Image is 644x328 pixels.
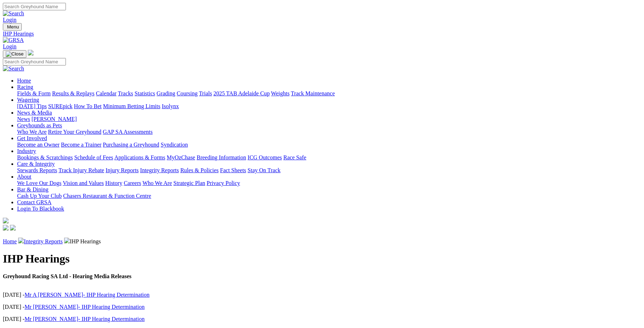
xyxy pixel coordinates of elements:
[3,238,641,245] p: IHP Hearings
[17,193,641,199] div: Bar & Dining
[74,154,113,160] a: Schedule of Fees
[58,167,104,173] a: Track Injury Rebate
[17,206,64,212] a: Login To Blackbook
[180,167,219,173] a: Rules & Policies
[52,90,94,96] a: Results & Replays
[17,103,641,110] div: Wagering
[3,304,641,310] p: [DATE] -
[199,90,212,96] a: Trials
[17,129,641,135] div: Greyhounds as Pets
[220,167,246,173] a: Fact Sheets
[3,31,641,37] a: IHP Hearings
[31,116,77,122] a: [PERSON_NAME]
[3,316,641,322] p: [DATE] -
[17,84,33,90] a: Racing
[17,103,47,109] a: [DATE] Tips
[3,273,131,279] strong: Greyhound Racing SA Ltd - Hearing Media Releases
[3,238,17,244] a: Home
[25,292,150,298] a: Mr A [PERSON_NAME]- IHP Hearing Determination
[173,180,205,186] a: Strategic Plan
[3,292,641,298] p: [DATE] -
[25,304,145,310] a: Mr [PERSON_NAME]- IHP Hearing Determination
[3,23,22,31] button: Toggle navigation
[135,90,155,96] a: Statistics
[3,252,641,265] h1: IHP Hearings
[162,103,179,109] a: Isolynx
[3,10,24,17] img: Search
[64,238,70,243] img: chevron-right.svg
[124,180,141,186] a: Careers
[140,167,179,173] a: Integrity Reports
[28,50,33,55] img: logo-grsa-white.png
[142,180,172,186] a: Who We Are
[103,103,160,109] a: Minimum Betting Limits
[17,142,641,148] div: Get Involved
[118,90,133,96] a: Tracks
[17,186,48,192] a: Bar & Dining
[24,238,63,244] a: Integrity Reports
[3,50,26,58] button: Toggle navigation
[17,180,61,186] a: We Love Our Dogs
[17,110,52,116] a: News & Media
[48,129,102,135] a: Retire Your Greyhound
[17,135,47,141] a: Get Involved
[48,103,72,109] a: SUREpick
[177,90,198,96] a: Coursing
[17,154,641,161] div: Industry
[161,142,188,148] a: Syndication
[17,116,30,122] a: News
[17,129,47,135] a: Who We Are
[17,180,641,186] div: About
[17,154,73,160] a: Bookings & Scratchings
[103,129,153,135] a: GAP SA Assessments
[213,90,270,96] a: 2025 TAB Adelaide Cup
[157,90,175,96] a: Grading
[271,90,290,96] a: Weights
[17,174,31,180] a: About
[17,161,55,167] a: Care & Integrity
[17,78,31,84] a: Home
[197,154,246,160] a: Breeding Information
[3,17,16,23] a: Login
[17,199,51,205] a: Contact GRSA
[96,90,116,96] a: Calendar
[291,90,335,96] a: Track Maintenance
[3,3,66,10] input: Search
[17,167,57,173] a: Stewards Reports
[74,103,102,109] a: How To Bet
[3,65,24,72] img: Search
[248,154,282,160] a: ICG Outcomes
[283,154,306,160] a: Race Safe
[17,97,39,103] a: Wagering
[63,193,151,199] a: Chasers Restaurant & Function Centre
[7,24,19,30] span: Menu
[114,154,165,160] a: Applications & Forms
[103,142,159,148] a: Purchasing a Greyhound
[61,142,102,148] a: Become a Trainer
[17,90,51,96] a: Fields & Form
[207,180,240,186] a: Privacy Policy
[17,142,59,148] a: Become an Owner
[17,148,36,154] a: Industry
[3,58,66,65] input: Search
[3,225,9,231] img: facebook.svg
[17,167,641,174] div: Care & Integrity
[17,116,641,122] div: News & Media
[17,90,641,97] div: Racing
[3,43,16,49] a: Login
[6,51,24,57] img: Close
[17,193,62,199] a: Cash Up Your Club
[17,122,62,128] a: Greyhounds as Pets
[63,180,104,186] a: Vision and Values
[3,218,9,223] img: logo-grsa-white.png
[105,180,122,186] a: History
[25,316,145,322] a: Mr [PERSON_NAME]- IHP Hearing Determination
[167,154,195,160] a: MyOzChase
[10,225,16,231] img: twitter.svg
[18,238,24,243] img: chevron-right.svg
[3,37,24,43] img: GRSA
[105,167,139,173] a: Injury Reports
[248,167,280,173] a: Stay On Track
